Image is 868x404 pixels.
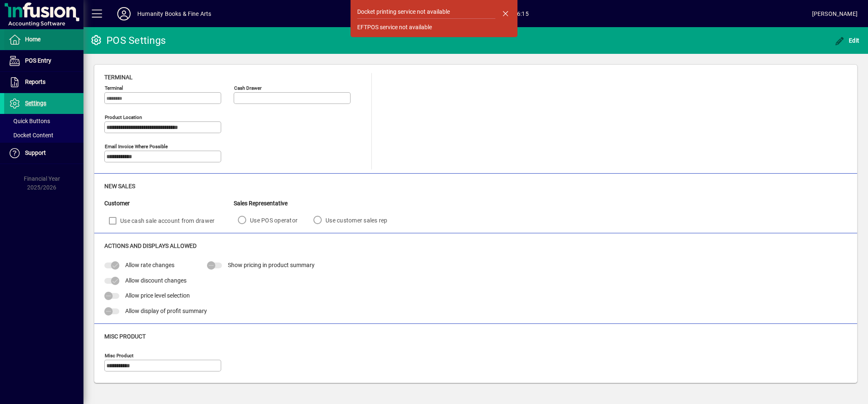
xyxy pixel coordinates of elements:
[234,199,399,208] div: Sales Representative
[105,85,123,91] mat-label: Terminal
[90,34,166,47] div: POS Settings
[104,333,146,340] span: Misc Product
[4,72,83,93] a: Reports
[835,37,860,44] span: Edit
[105,114,142,120] mat-label: Product location
[25,149,46,156] span: Support
[125,292,190,299] span: Allow price level selection
[104,242,197,249] span: Actions and Displays Allowed
[4,29,83,50] a: Home
[111,6,137,21] button: Profile
[125,277,187,284] span: Allow discount changes
[212,7,812,20] span: [DATE] 16:15
[25,36,40,43] span: Home
[357,23,432,32] div: EFTPOS service not available
[125,262,174,268] span: Allow rate changes
[105,353,134,359] mat-label: Misc Product
[8,132,53,139] span: Docket Content
[25,57,51,64] span: POS Entry
[228,262,315,268] span: Show pricing in product summary
[4,50,83,71] a: POS Entry
[833,33,862,48] button: Edit
[104,199,234,208] div: Customer
[125,308,207,314] span: Allow display of profit summary
[8,118,50,124] span: Quick Buttons
[104,74,133,81] span: Terminal
[4,143,83,164] a: Support
[104,183,135,189] span: New Sales
[105,144,168,149] mat-label: Email Invoice where possible
[137,7,212,20] div: Humanity Books & Fine Arts
[234,85,262,91] mat-label: Cash Drawer
[25,100,46,106] span: Settings
[4,114,83,128] a: Quick Buttons
[4,128,83,142] a: Docket Content
[812,7,858,20] div: [PERSON_NAME]
[25,78,45,85] span: Reports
